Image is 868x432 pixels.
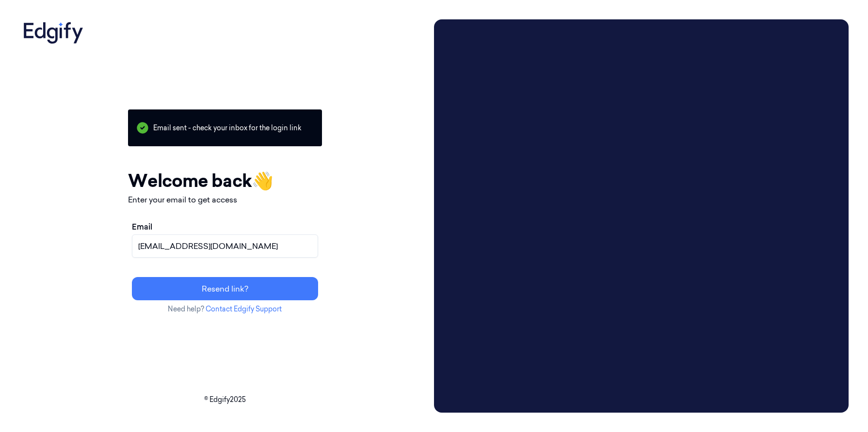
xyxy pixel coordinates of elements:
p: Need help? [128,304,322,314]
button: Resend link? [132,277,318,300]
p: © Edgify 2025 [19,395,430,405]
h1: Welcome back 👋 [128,168,322,194]
p: Enter your email to get access [128,194,322,205]
input: name@example.com [132,234,318,258]
label: Email [132,221,152,232]
p: Email sent - check your inbox for the login link [128,109,322,146]
a: Contact Edgify Support [206,305,282,313]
